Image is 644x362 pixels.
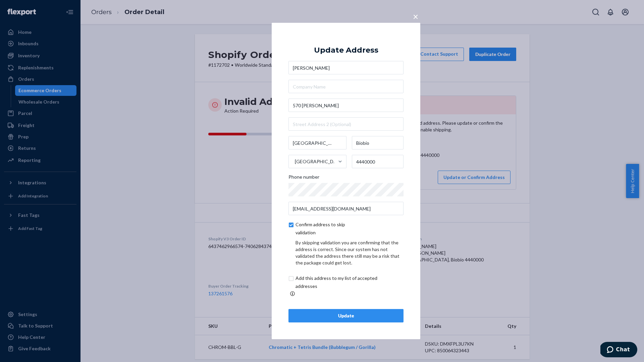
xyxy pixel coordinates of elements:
input: Street Address 2 (Optional) [288,117,404,131]
input: Street Address [288,99,404,112]
input: Email (Only Required for International) [288,202,404,215]
input: ZIP Code [352,155,404,168]
input: City [288,136,346,149]
div: Update [294,312,398,319]
input: State [352,136,404,149]
span: × [413,11,418,22]
span: Phone number [288,174,319,183]
iframe: Opens a widget where you can chat to one of our agents [600,342,637,359]
div: Update Address [314,46,378,54]
input: First & Last Name [288,61,404,74]
div: By skipping validation you are confirming that the address is correct. Since our system has not v... [296,239,404,266]
input: Company Name [288,80,404,93]
button: Update [288,309,404,322]
input: [GEOGRAPHIC_DATA] [294,155,295,168]
div: [GEOGRAPHIC_DATA] [295,158,337,165]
